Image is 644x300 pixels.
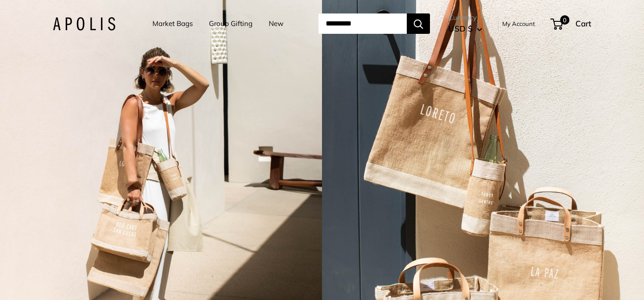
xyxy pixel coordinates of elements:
span: Cart [575,19,591,28]
a: Group Gifting [209,17,253,30]
a: 0 Cart [551,16,591,31]
span: Currency [448,11,482,24]
button: USD $ [448,21,482,36]
img: Apolis [53,17,115,31]
input: Search... [318,13,407,34]
span: USD $ [448,24,473,33]
a: My Account [502,18,535,29]
a: New [269,17,284,30]
a: Market Bags [152,17,193,30]
button: Search [407,13,430,34]
span: 0 [560,15,569,25]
